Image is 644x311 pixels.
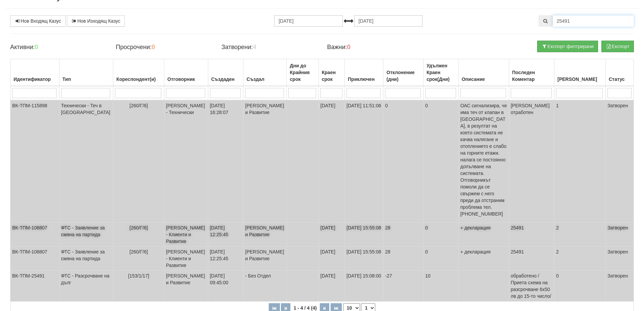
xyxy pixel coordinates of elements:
b: 0 [35,44,38,50]
div: Дни до Крайния срок [288,61,316,84]
th: Описание: No sort applied, activate to apply an ascending sort [458,59,509,86]
td: [PERSON_NAME] - Клиенти и Развитие [164,247,208,271]
span: обработено /Приета схема на разсрочване 6x50 лв до 15-то число/ [511,273,551,299]
td: [DATE] [318,271,344,302]
h4: Активни: [10,44,105,51]
td: 0 [423,247,458,271]
th: Статус: No sort applied, activate to apply an ascending sort [605,59,634,86]
a: Нов Изходящ Казус [67,15,125,27]
td: Затворен [605,100,634,223]
div: Създаден [210,74,242,84]
td: Затворен [605,223,634,247]
h4: Просрочени: [116,44,211,51]
div: Описание [460,74,507,84]
td: [DATE] 15:55:08 [345,223,383,247]
p: + декларация [460,248,507,255]
span: 1 - 4 / 4 (4) [292,305,318,311]
th: Кореспондент(и): No sort applied, activate to apply an ascending sort [113,59,164,86]
div: Удължен Краен срок(Дни) [425,61,457,84]
div: [PERSON_NAME] [556,74,604,84]
td: ФТС - Заявление за смяна на партида [59,223,113,247]
td: 0 [383,100,423,223]
td: ВК-ТПМ-108807 [10,247,59,271]
td: [PERSON_NAME] - Клиенти и Развитие [164,223,208,247]
td: [PERSON_NAME] и Развитие [164,271,208,302]
td: [DATE] [318,223,344,247]
td: [DATE] 12:25:45 [208,223,243,247]
span: [260/Г/6] [129,225,148,230]
div: Последен Коментар [511,68,552,84]
th: Създал: No sort applied, activate to apply an ascending sort [243,59,287,86]
div: Отговорник [166,74,206,84]
td: 0 [423,100,458,223]
p: ОАС сигнализира, че има теч от клапан в [GEOGRAPHIC_DATA], в резултат на което системата не качва... [460,102,507,217]
td: 0 [423,223,458,247]
th: Удължен Краен срок(Дни): No sort applied, activate to apply an ascending sort [423,59,458,86]
b: 4 [253,44,256,50]
th: Брой Файлове: No sort applied, activate to apply an ascending sort [554,59,605,86]
td: [DATE] 16:28:07 [208,100,243,223]
td: 2 [554,223,605,247]
th: Дни до Крайния срок: No sort applied, activate to apply an ascending sort [287,59,318,86]
td: [DATE] 11:51:06 [345,100,383,223]
th: Тип: No sort applied, activate to apply an ascending sort [59,59,113,86]
span: 25491 [511,249,524,254]
td: [DATE] 15:08:00 [345,271,383,302]
h4: Затворени: [221,44,317,51]
b: 0 [347,44,351,50]
div: Кореспондент(и) [115,74,162,84]
div: Отклонение (дни) [385,68,421,84]
div: Краен срок [320,68,343,84]
span: 25491 [511,225,524,230]
span: [260/Г/6] [129,103,148,108]
th: Приключен: No sort applied, activate to apply an ascending sort [345,59,383,86]
td: ВК-ТПМ-115898 [10,100,59,223]
td: -27 [383,271,423,302]
div: Приключен [347,74,381,84]
td: Затворен [605,271,634,302]
div: Тип [61,74,112,84]
div: Създал [245,74,285,84]
td: [PERSON_NAME] и Развитие [243,100,287,223]
span: [260/Г/6] [129,249,148,254]
td: 28 [383,223,423,247]
td: [PERSON_NAME] и Развитие [243,223,287,247]
input: Търсене по Идентификатор, Бл/Вх/Ап, Тип, Описание, Моб. Номер, Имейл, Файл, Коментар, [553,15,634,27]
button: Експорт филтрирани [537,41,598,52]
td: ВК-ТПМ-25491 [10,271,59,302]
div: Статус [607,74,632,84]
b: 0 [151,44,155,50]
h4: Важни: [327,44,422,51]
td: Затворен [605,247,634,271]
td: [PERSON_NAME] - Технически [164,100,208,223]
td: Технически - Теч в [GEOGRAPHIC_DATA] [59,100,113,223]
td: ФТС - Разсрочване на дълг [59,271,113,302]
button: Експорт [601,41,634,52]
td: 10 [423,271,458,302]
td: 0 [554,271,605,302]
a: Нов Входящ Казус [10,15,66,27]
th: Създаден: No sort applied, activate to apply an ascending sort [208,59,243,86]
td: [DATE] [318,100,344,223]
div: Идентификатор [12,74,57,84]
td: ВК-ТПМ-108807 [10,223,59,247]
td: [DATE] 15:55:08 [345,247,383,271]
td: [PERSON_NAME] и Развитие [243,247,287,271]
p: + декларация [460,224,507,231]
td: - Без Отдел [243,271,287,302]
td: [DATE] 09:45:00 [208,271,243,302]
span: [153/1/17] [128,273,149,279]
td: 28 [383,247,423,271]
td: 2 [554,247,605,271]
th: Последен Коментар: No sort applied, activate to apply an ascending sort [509,59,554,86]
span: [PERSON_NAME] отработен [511,103,550,115]
th: Идентификатор: No sort applied, activate to apply an ascending sort [10,59,59,86]
th: Отклонение (дни): No sort applied, activate to apply an ascending sort [383,59,423,86]
td: 1 [554,100,605,223]
td: ФТС - Заявление за смяна на партида [59,247,113,271]
th: Краен срок: No sort applied, activate to apply an ascending sort [318,59,344,86]
td: [DATE] 12:25:45 [208,247,243,271]
td: [DATE] [318,247,344,271]
th: Отговорник: No sort applied, activate to apply an ascending sort [164,59,208,86]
